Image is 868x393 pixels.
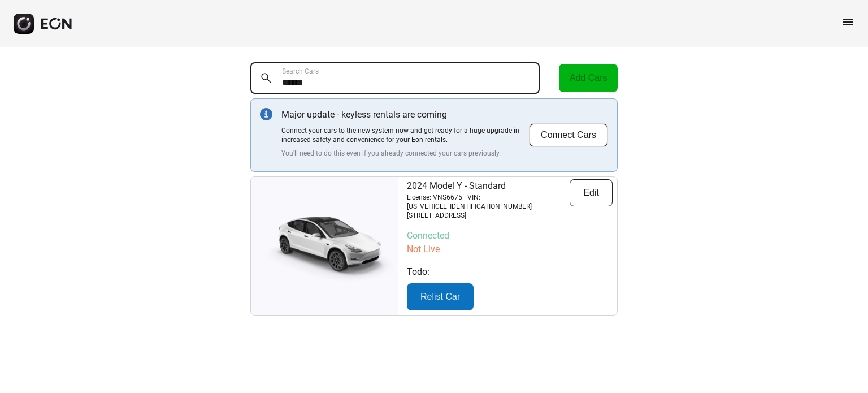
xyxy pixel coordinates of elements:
[407,179,570,193] p: 2024 Model Y - Standard
[282,67,319,76] label: Search Cars
[407,193,570,211] p: License: VNS6675 | VIN: [US_VEHICLE_IDENTIFICATION_NUMBER]
[251,209,398,283] img: car
[407,265,613,279] p: Todo:
[260,108,272,120] img: info
[407,211,570,220] p: [STREET_ADDRESS]
[281,108,529,122] p: Major update - keyless rentals are coming
[407,229,613,243] p: Connected
[407,243,613,256] p: Not Live
[570,179,613,206] button: Edit
[841,15,854,29] span: menu
[529,123,608,147] button: Connect Cars
[281,149,529,158] p: You'll need to do this even if you already connected your cars previously.
[281,126,529,144] p: Connect your cars to the new system now and get ready for a huge upgrade in increased safety and ...
[407,283,474,310] button: Relist Car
